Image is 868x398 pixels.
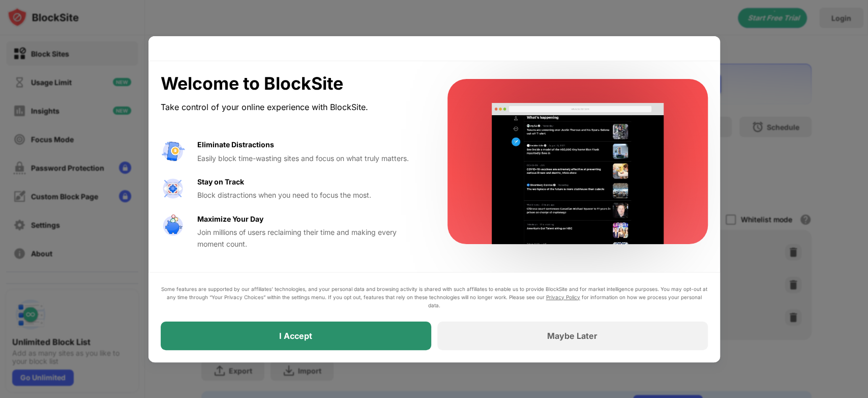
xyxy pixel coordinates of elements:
img: value-focus.svg [161,176,185,201]
div: Maximize Your Day [197,214,263,225]
div: Join millions of users reclaiming their time and making every moment count. [197,227,423,250]
div: I Accept [279,331,312,341]
img: value-avoid-distractions.svg [161,139,185,164]
div: Block distractions when you need to focus the most. [197,190,423,201]
a: Privacy Policy [546,294,580,300]
div: Maybe Later [547,331,597,341]
div: Eliminate Distractions [197,139,274,150]
div: Easily block time-wasting sites and focus on what truly matters. [197,153,423,164]
img: value-safe-time.svg [161,214,185,238]
div: Some features are supported by our affiliates’ technologies, and your personal data and browsing ... [161,285,708,309]
div: Take control of your online experience with BlockSite. [161,100,423,115]
div: Stay on Track [197,176,244,188]
div: Welcome to BlockSite [161,73,423,94]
